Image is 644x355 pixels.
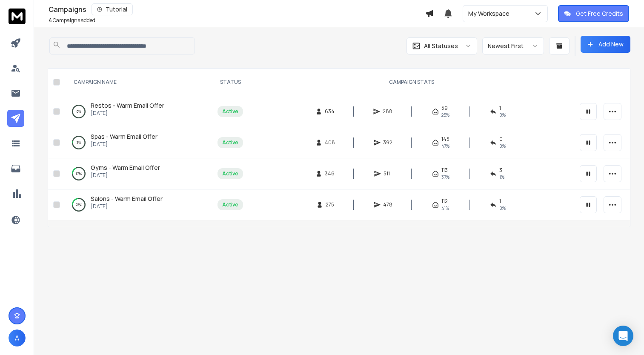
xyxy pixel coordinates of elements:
[92,3,133,15] button: Tutorial
[468,9,513,18] p: My Workspace
[482,37,544,54] button: Newest First
[441,105,448,112] span: 59
[441,112,449,118] span: 25 %
[91,195,163,203] span: Salons - Warm Email Offer
[441,205,449,212] span: 41 %
[91,203,163,210] p: [DATE]
[77,107,81,116] p: 0 %
[222,201,238,208] div: Active
[325,108,335,115] span: 634
[91,141,157,148] p: [DATE]
[49,17,95,24] p: Campaigns added
[499,112,506,118] span: 0 %
[499,167,502,174] span: 3
[384,170,392,177] span: 511
[326,201,334,208] span: 275
[499,143,506,149] span: 0 %
[441,174,449,180] span: 37 %
[383,108,392,115] span: 288
[91,110,164,117] p: [DATE]
[441,143,449,149] span: 47 %
[222,139,238,146] div: Active
[76,169,82,178] p: 17 %
[581,36,630,53] button: Add New
[325,139,335,146] span: 408
[222,108,238,115] div: Active
[499,174,504,180] span: 1 %
[91,132,157,140] span: Spas - Warm Email Offer
[91,101,164,110] a: Restos - Warm Email Offer
[63,69,212,96] th: CAMPAIGN NAME
[77,138,81,147] p: 3 %
[9,329,26,346] button: A
[383,201,392,208] span: 478
[91,132,157,141] a: Spas - Warm Email Offer
[63,158,212,189] td: 17%Gyms - Warm Email Offer[DATE]
[499,136,503,143] span: 0
[91,172,160,179] p: [DATE]
[499,198,501,205] span: 1
[63,96,212,127] td: 0%Restos - Warm Email Offer[DATE]
[63,189,212,220] td: 23%Salons - Warm Email Offer[DATE]
[613,326,633,346] div: Open Intercom Messenger
[49,17,52,24] span: 4
[576,9,623,18] p: Get Free Credits
[49,3,425,15] div: Campaigns
[248,69,575,96] th: CAMPAIGN STATS
[499,105,501,112] span: 1
[383,139,392,146] span: 392
[91,195,163,203] a: Salons - Warm Email Offer
[212,69,248,96] th: STATUS
[76,200,82,209] p: 23 %
[499,205,506,212] span: 0 %
[441,136,449,143] span: 145
[441,198,448,205] span: 112
[424,42,458,50] p: All Statuses
[63,127,212,158] td: 3%Spas - Warm Email Offer[DATE]
[222,170,238,177] div: Active
[441,167,448,174] span: 113
[325,170,335,177] span: 346
[558,5,629,22] button: Get Free Credits
[91,163,160,172] a: Gyms - Warm Email Offer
